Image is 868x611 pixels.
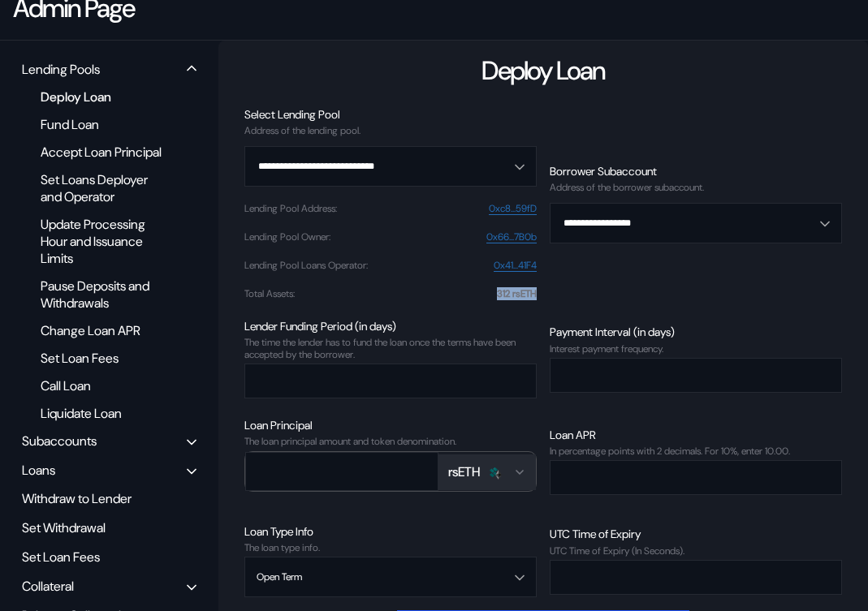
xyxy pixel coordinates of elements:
[550,545,842,557] div: UTC Time of Expiry (In Seconds).
[16,515,202,540] div: Set Withdrawal
[486,231,537,243] a: 0x66...7B0b
[494,260,537,272] a: 0x41...41F4
[32,375,177,397] div: Call Loan
[494,470,503,480] img: svg+xml,%3c
[32,114,177,136] div: Fund Loan
[22,432,97,450] div: Subaccounts
[550,203,842,243] button: Open menu
[244,542,537,553] div: The loan type info.
[489,203,537,215] a: 0xc8...59fD
[32,402,177,424] div: Liquidate Loan
[32,141,177,163] div: Accept Loan Principal
[22,61,100,78] div: Lending Pools
[32,86,177,108] div: Deploy Loan
[550,164,842,179] div: Borrower Subaccount
[244,203,337,214] div: Lending Pool Address :
[244,260,368,271] div: Lending Pool Loans Operator :
[244,231,330,243] div: Lending Pool Owner :
[244,557,537,597] button: Open menu
[244,337,537,360] div: The time the lender has to fund the loan once the terms have been accepted by the borrower.
[550,182,842,193] div: Address of the borrower subaccount.
[244,288,295,299] div: Total Assets :
[244,319,537,333] div: Lender Funding Period (in days)
[32,347,177,369] div: Set Loan Fees
[32,275,177,314] div: Pause Deposits and Withdrawals
[16,544,202,570] div: Set Loan Fees
[448,463,480,480] div: rsETH
[32,213,177,269] div: Update Processing Hour and Issuance Limits
[550,445,842,457] div: In percentage points with 2 decimals. For 10%, enter 10.00.
[244,524,537,539] div: Loan Type Info
[550,325,842,339] div: Payment Interval (in days)
[550,343,842,355] div: Interest payment frequency.
[486,465,501,480] img: kelprseth_32.png
[16,486,202,511] div: Withdraw to Lender
[32,169,177,208] div: Set Loans Deployer and Operator
[22,462,55,479] div: Loans
[22,578,74,595] div: Collateral
[550,428,842,442] div: Loan APR
[550,527,842,541] div: UTC Time of Expiry
[244,107,537,122] div: Select Lending Pool
[32,320,177,342] div: Change Loan APR
[497,288,537,299] div: 312 rsETH
[244,418,537,432] div: Loan Principal
[438,454,536,490] button: Open menu for selecting token for payment
[482,54,605,88] div: Deploy Loan
[244,436,537,447] div: The loan principal amount and token denomination.
[257,571,302,583] div: Open Term
[244,125,537,136] div: Address of the lending pool.
[244,146,537,187] button: Open menu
